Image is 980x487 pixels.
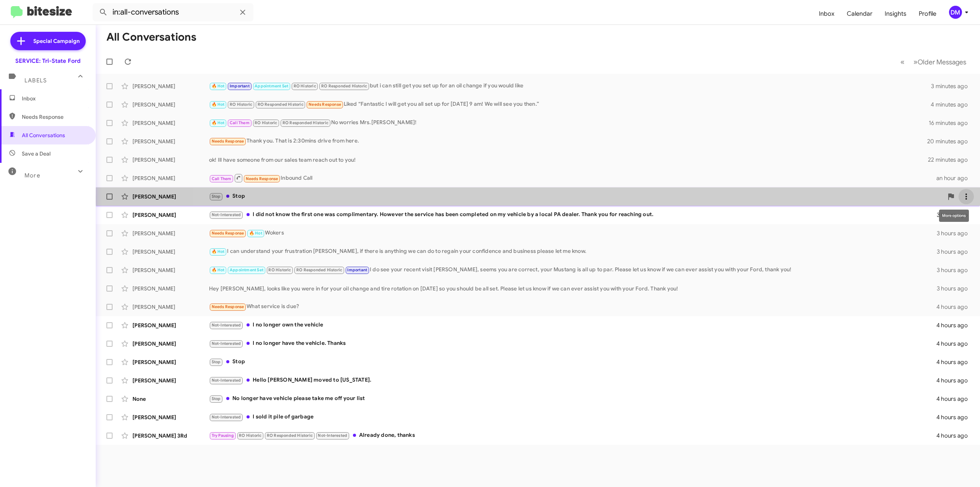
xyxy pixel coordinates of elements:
[909,54,971,70] button: Next
[283,120,328,125] span: RO Responded Historic
[841,3,879,25] a: Calendar
[896,54,971,70] nav: Page navigation example
[132,211,209,219] div: [PERSON_NAME]
[942,6,972,19] button: DM
[209,118,929,127] div: No worries Mrs.[PERSON_NAME]!
[132,266,209,274] div: [PERSON_NAME]
[209,339,935,348] div: I no longer have the vehicle. Thanks
[294,84,316,89] span: RO Historic
[212,304,244,309] span: Needs Response
[132,395,209,403] div: None
[935,432,974,439] div: 4 hours ago
[33,37,80,45] span: Special Campaign
[255,120,277,125] span: RO Historic
[212,120,225,125] span: 🔥 Hot
[209,229,935,238] div: Wokers
[132,340,209,348] div: [PERSON_NAME]
[209,394,935,403] div: No longer have vehicle please take me off your list
[267,433,313,438] span: RO Responded Historic
[212,212,241,217] span: Not-Interested
[212,139,244,144] span: Needs Response
[22,113,87,121] span: Needs Response
[935,174,974,182] div: an hour ago
[106,31,196,43] h1: All Conversations
[93,3,253,21] input: Search
[212,102,225,107] span: 🔥 Hot
[212,415,241,420] span: Not-Interested
[935,413,974,421] div: 4 hours ago
[212,359,221,364] span: Stop
[212,396,221,401] span: Stop
[879,3,913,25] a: Insights
[209,247,935,256] div: I can understand your frustration [PERSON_NAME], if there is anything we can do to regain your co...
[929,119,974,127] div: 16 minutes ago
[132,138,209,145] div: [PERSON_NAME]
[928,156,974,164] div: 22 minutes ago
[132,119,209,127] div: [PERSON_NAME]
[935,358,974,366] div: 4 hours ago
[209,357,935,366] div: Stop
[132,230,209,237] div: [PERSON_NAME]
[249,231,262,236] span: 🔥 Hot
[132,174,209,182] div: [PERSON_NAME]
[22,131,65,139] span: All Conversations
[813,3,841,25] a: Inbox
[209,156,928,164] div: ok! Ill have someone from our sales team reach out to you!
[132,321,209,329] div: [PERSON_NAME]
[132,248,209,256] div: [PERSON_NAME]
[935,340,974,348] div: 4 hours ago
[939,210,969,222] div: More options
[246,176,278,181] span: Needs Response
[209,137,928,146] div: Thank you. That is 2:30mins drive from here.
[212,176,232,181] span: Call Them
[268,267,291,272] span: RO Historic
[212,249,225,254] span: 🔥 Hot
[209,173,935,183] div: Inbound Call
[255,84,288,89] span: Appointment Set
[931,82,974,90] div: 3 minutes ago
[132,377,209,384] div: [PERSON_NAME]
[918,58,966,66] span: Older Messages
[209,82,931,90] div: but i can still get you set up for an oil change if you would like
[230,120,250,125] span: Call Them
[212,84,225,89] span: 🔥 Hot
[230,84,250,89] span: Important
[913,3,942,25] a: Profile
[209,431,935,440] div: Already done, thanks
[230,267,263,272] span: Appointment Set
[22,95,87,102] span: Inbox
[212,433,234,438] span: Try Pausing
[949,6,962,19] div: DM
[212,323,241,328] span: Not-Interested
[935,248,974,256] div: 3 hours ago
[896,54,909,70] button: Previous
[132,413,209,421] div: [PERSON_NAME]
[212,267,225,272] span: 🔥 Hot
[24,77,47,84] span: Labels
[296,267,342,272] span: RO Responded Historic
[931,101,974,108] div: 4 minutes ago
[318,433,347,438] span: Not-Interested
[935,230,974,237] div: 3 hours ago
[209,266,935,274] div: I do see your recent visit [PERSON_NAME], seems you are correct, your Mustang is all up to par. P...
[132,285,209,292] div: [PERSON_NAME]
[22,150,51,157] span: Save a Deal
[209,210,935,219] div: I did not know the first one was complimentary. However the service has been completed on my vehi...
[928,138,974,145] div: 20 minutes ago
[935,321,974,329] div: 4 hours ago
[935,377,974,384] div: 4 hours ago
[132,101,209,108] div: [PERSON_NAME]
[209,192,943,201] div: Stop
[132,358,209,366] div: [PERSON_NAME]
[309,102,341,107] span: Needs Response
[212,194,221,199] span: Stop
[132,156,209,164] div: [PERSON_NAME]
[24,172,40,179] span: More
[132,82,209,90] div: [PERSON_NAME]
[209,100,931,109] div: Liked “Fantastic I will get you all set up for [DATE] 9 am! We will see you then.”
[935,266,974,274] div: 3 hours ago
